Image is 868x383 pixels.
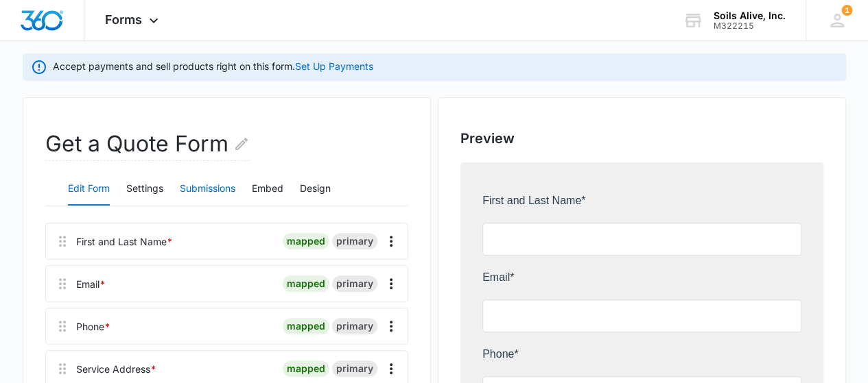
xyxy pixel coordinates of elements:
[233,127,250,160] button: Edit Form Name
[76,362,156,376] div: Service Address
[295,60,373,72] a: Set Up Payments
[76,277,106,291] div: Email
[380,230,402,252] button: Overflow Menu
[460,128,823,149] h2: Preview
[300,173,331,206] button: Design
[76,319,110,334] div: Phone
[45,127,250,161] h2: Get a Quote Form
[283,318,329,334] div: mapped
[170,343,320,375] input: State
[332,318,377,334] div: primary
[126,173,163,206] button: Settings
[53,59,373,73] p: Accept payments and sell products right on this form.
[841,5,852,16] span: 1
[332,360,377,377] div: primary
[283,360,329,377] div: mapped
[105,12,142,27] span: Forms
[76,234,173,249] div: First and Last Name
[714,10,786,21] div: account name
[332,275,377,292] div: primary
[180,173,235,206] button: Submissions
[283,275,329,292] div: mapped
[714,21,786,31] div: account id
[252,173,283,206] button: Embed
[68,173,110,206] button: Edit Form
[380,358,402,380] button: Overflow Menu
[332,233,377,249] div: primary
[283,233,329,249] div: mapped
[841,5,852,16] div: notifications count
[380,273,402,295] button: Overflow Menu
[380,315,402,337] button: Overflow Menu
